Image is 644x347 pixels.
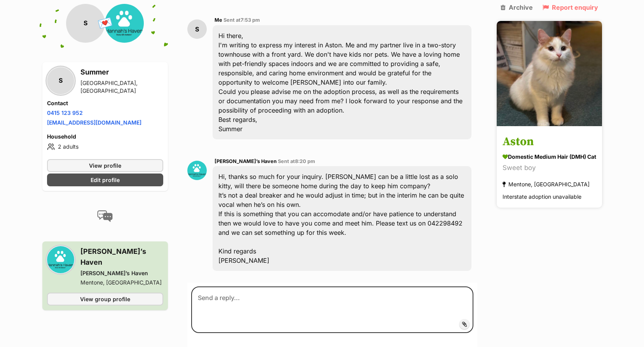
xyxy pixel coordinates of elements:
h3: Aston [503,134,596,151]
a: Report enquiry [543,4,598,11]
span: Sent at [278,158,315,164]
div: S [66,4,105,43]
img: conversation-icon-4a6f8262b818ee0b60e3300018af0b2d0b884aa5de6e9bcb8d3d4eeb1a70a7c4.svg [97,210,113,222]
a: Edit profile [47,173,163,186]
h4: Household [47,133,163,141]
div: Sweet boy [503,163,596,173]
span: [PERSON_NAME]’s Haven [215,158,277,164]
div: S [47,67,74,94]
div: Domestic Medium Hair (DMH) Cat [503,153,596,161]
h3: Summer [80,67,163,78]
span: Interstate adoption unavailable [503,194,581,200]
a: View group profile [47,293,163,305]
div: Hi, thanks so much for your inquiry. [PERSON_NAME] can be a little lost as a solo kitty, will the... [213,166,471,271]
li: 2 adults [47,142,163,151]
div: [PERSON_NAME]’s Haven [80,269,163,277]
div: Hi there, I'm writing to express my interest in Aston. Me and my partner live in a two-story town... [213,25,471,139]
img: Hannah’s Haven profile pic [187,161,207,180]
h3: [PERSON_NAME]’s Haven [80,246,163,268]
a: Aston Domestic Medium Hair (DMH) Cat Sweet boy Mentone, [GEOGRAPHIC_DATA] Interstate adoption una... [497,128,602,208]
span: 💌 [96,15,114,32]
span: 8:20 pm [295,158,315,164]
span: 7:53 pm [241,17,260,23]
h4: Contact [47,99,163,107]
span: Me [215,17,222,23]
a: View profile [47,159,163,172]
span: View group profile [80,295,130,303]
img: Aston [497,21,602,126]
div: S [187,19,207,39]
img: Hannah’s Haven profile pic [105,4,144,43]
span: Edit profile [91,176,120,184]
div: Mentone, [GEOGRAPHIC_DATA] [503,179,590,190]
div: [GEOGRAPHIC_DATA], [GEOGRAPHIC_DATA] [80,79,163,95]
a: [EMAIL_ADDRESS][DOMAIN_NAME] [47,119,141,126]
a: Archive [501,4,533,11]
img: Hannah’s Haven profile pic [47,246,74,273]
span: Sent at [223,17,260,23]
a: 0415 123 952 [47,109,83,116]
div: Mentone, [GEOGRAPHIC_DATA] [80,279,163,286]
span: View profile [89,161,121,170]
